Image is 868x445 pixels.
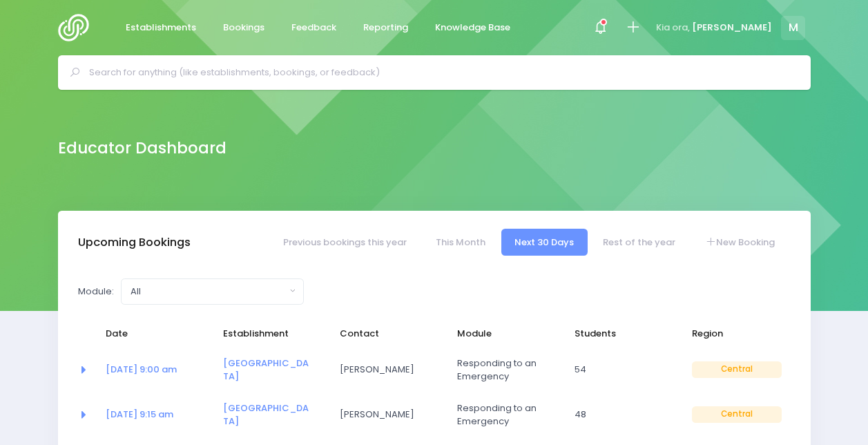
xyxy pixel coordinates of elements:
a: [DATE] 9:15 am [106,408,173,421]
span: Kia ora, [656,21,690,35]
span: Students [575,327,664,341]
td: Responding to an Emergency [448,348,566,392]
span: 54 [575,363,664,377]
td: Central [683,392,791,437]
span: Contact [340,327,430,341]
span: Date [106,327,195,341]
td: <a href="https://app.stjis.org.nz/establishments/203233" class="font-weight-bold">Kopane School</a> [214,392,331,437]
span: Module [457,327,547,341]
span: [PERSON_NAME] [340,363,430,377]
a: New Booking [691,229,788,256]
span: [PERSON_NAME] [340,408,430,422]
a: Establishments [115,15,208,41]
span: Central [692,406,782,423]
td: <a href="https://app.stjis.org.nz/establishments/204813" class="font-weight-bold">Brunswick Schoo... [214,348,331,392]
img: Logo [58,14,97,41]
span: Establishment [223,327,313,341]
a: Next 30 Days [501,229,588,256]
td: <a href="https://app.stjis.org.nz/bookings/524077" class="font-weight-bold">15 Sep at 9:15 am</a> [97,392,214,437]
span: Responding to an Emergency [457,401,547,428]
button: All [121,278,304,305]
td: Responding to an Emergency [448,392,566,437]
a: Reporting [352,15,420,41]
span: Reporting [363,21,408,35]
span: Feedback [291,21,336,35]
a: Previous bookings this year [269,229,420,256]
span: M [781,16,805,40]
a: Bookings [212,15,276,41]
td: Anna Strickland [331,392,448,437]
span: Central [692,361,782,378]
span: [PERSON_NAME] [692,21,772,35]
td: Jane Corcoran [331,348,448,392]
input: Search for anything (like establishments, bookings, or feedback) [89,62,791,83]
td: 48 [566,392,683,437]
td: 54 [566,348,683,392]
span: Bookings [223,21,264,35]
span: Establishments [126,21,196,35]
span: Region [692,327,782,341]
a: This Month [422,229,499,256]
a: [GEOGRAPHIC_DATA] [223,401,309,428]
span: Knowledge Base [435,21,510,35]
h2: Educator Dashboard [58,139,226,158]
a: [DATE] 9:00 am [106,363,177,376]
span: 48 [575,408,664,422]
td: Central [683,348,791,392]
td: <a href="https://app.stjis.org.nz/bookings/524042" class="font-weight-bold">12 Sep at 9:00 am</a> [97,348,214,392]
span: Responding to an Emergency [457,357,547,384]
a: Feedback [280,15,348,41]
a: Knowledge Base [424,15,522,41]
h3: Upcoming Bookings [78,236,191,249]
label: Module: [78,285,114,299]
a: [GEOGRAPHIC_DATA] [223,357,309,384]
div: All [131,285,286,299]
a: Rest of the year [590,229,689,256]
